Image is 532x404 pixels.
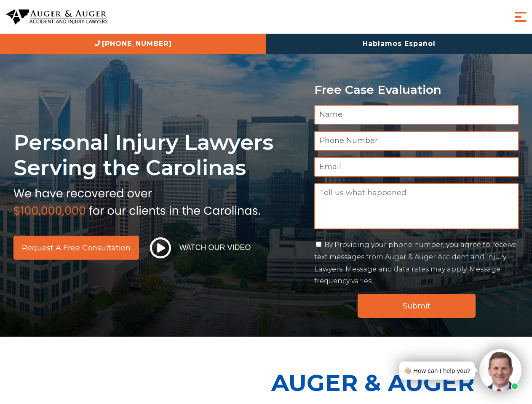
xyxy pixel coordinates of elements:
[314,131,519,151] input: Phone Number
[13,130,304,181] h1: Personal Injury Lawyers Serving the Carolinas
[6,9,107,25] img: Auger & Auger Accident and Injury Lawyers Logo
[314,241,517,285] label: By Providing your phone number, you agree to receive text messages from Auger & Auger Accident an...
[314,157,519,177] input: Email
[271,362,527,404] p: Auger & Auger
[13,236,139,260] a: Request a Free Consultation
[147,237,254,259] button: Watch Our Video
[404,365,471,376] div: 👋🏼 How can I help you?
[13,185,260,217] img: sub text
[22,244,131,252] span: Request a Free Consultation
[314,105,519,125] input: Name
[479,349,521,391] img: Intaker widget Avatar
[358,294,476,318] input: Submit
[314,83,519,96] p: Free Case Evaluation
[512,8,529,25] button: Menu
